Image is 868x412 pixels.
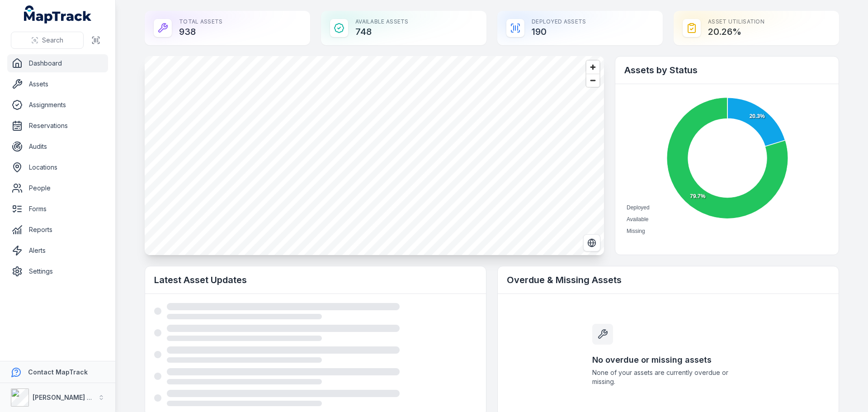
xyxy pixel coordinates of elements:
span: Deployed [627,204,650,211]
span: Missing [627,228,645,234]
h2: Overdue & Missing Assets [507,274,830,286]
strong: [PERSON_NAME] & Son [33,393,106,401]
a: People [7,179,108,197]
button: Zoom out [586,74,599,87]
span: None of your assets are currently overdue or missing. [592,368,744,386]
a: Dashboard [7,54,108,72]
a: Assignments [7,96,108,114]
h2: Assets by Status [624,64,830,76]
a: Forms [7,200,108,218]
strong: Contact MapTrack [28,368,88,376]
a: Reports [7,221,108,239]
h3: No overdue or missing assets [592,354,744,366]
a: Locations [7,158,108,176]
a: Audits [7,137,108,156]
canvas: Map [145,56,604,255]
a: Assets [7,75,108,93]
a: MapTrack [24,5,92,24]
h2: Latest Asset Updates [154,274,477,286]
button: Search [11,32,84,49]
a: Reservations [7,117,108,135]
a: Settings [7,262,108,280]
button: Zoom in [586,61,599,74]
span: Search [42,36,63,45]
span: Available [627,216,648,223]
button: Switch to Satellite View [583,234,600,251]
a: Alerts [7,242,108,260]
